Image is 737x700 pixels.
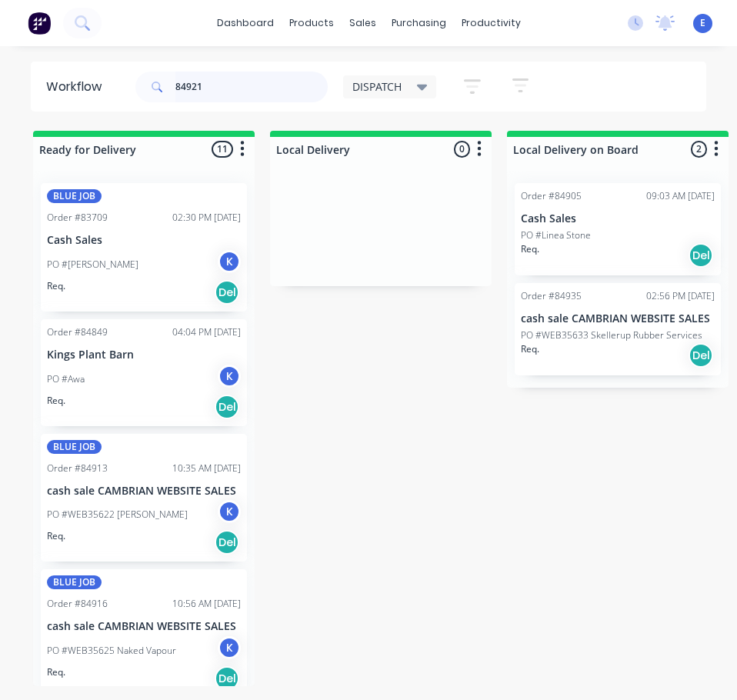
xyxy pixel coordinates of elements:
[41,319,247,426] div: Order #8484904:04 PM [DATE]Kings Plant BarnPO #AwaKReq.Del
[215,530,239,555] div: Del
[47,325,108,339] div: Order #84849
[172,325,241,339] div: 04:04 PM [DATE]
[172,597,241,611] div: 10:56 AM [DATE]
[218,250,241,273] div: K
[28,12,51,35] img: Factory
[454,12,529,35] div: productivity
[47,258,138,272] p: PO #[PERSON_NAME]
[689,343,713,368] div: Del
[700,16,705,30] span: E
[352,78,402,95] span: DISPATCH
[218,500,241,523] div: K
[209,12,282,35] a: dashboard
[521,242,539,256] p: Req.
[47,440,102,454] div: BLUE JOB
[218,365,241,388] div: K
[47,529,65,543] p: Req.
[521,328,702,342] p: PO #WEB35633 Skellerup Rubber Services
[515,183,721,275] div: Order #8490509:03 AM [DATE]Cash SalesPO #Linea StoneReq.Del
[646,189,715,203] div: 09:03 AM [DATE]
[47,665,65,679] p: Req.
[215,666,239,691] div: Del
[41,569,247,698] div: BLUE JOBOrder #8491610:56 AM [DATE]cash sale CAMBRIAN WEBSITE SALESPO #WEB35625 Naked VapourKReq.Del
[521,212,715,225] p: Cash Sales
[218,636,241,659] div: K
[47,279,65,293] p: Req.
[47,620,241,633] p: cash sale CAMBRIAN WEBSITE SALES
[46,78,109,96] div: Workflow
[47,348,241,362] p: Kings Plant Barn
[521,228,591,242] p: PO #Linea Stone
[47,485,241,498] p: cash sale CAMBRIAN WEBSITE SALES
[342,12,384,35] div: sales
[215,395,239,419] div: Del
[47,462,108,475] div: Order #84913
[521,342,539,356] p: Req.
[41,183,247,312] div: BLUE JOBOrder #8370902:30 PM [DATE]Cash SalesPO #[PERSON_NAME]KReq.Del
[521,289,582,303] div: Order #84935
[215,280,239,305] div: Del
[646,289,715,303] div: 02:56 PM [DATE]
[47,508,188,522] p: PO #WEB35622 [PERSON_NAME]
[47,189,102,203] div: BLUE JOB
[521,189,582,203] div: Order #84905
[521,312,715,325] p: cash sale CAMBRIAN WEBSITE SALES
[41,434,247,562] div: BLUE JOBOrder #8491310:35 AM [DATE]cash sale CAMBRIAN WEBSITE SALESPO #WEB35622 [PERSON_NAME]KReq...
[47,372,85,386] p: PO #Awa
[282,12,342,35] div: products
[47,211,108,225] div: Order #83709
[47,394,65,408] p: Req.
[515,283,721,375] div: Order #8493502:56 PM [DATE]cash sale CAMBRIAN WEBSITE SALESPO #WEB35633 Skellerup Rubber Services...
[384,12,454,35] div: purchasing
[172,462,241,475] div: 10:35 AM [DATE]
[689,243,713,268] div: Del
[47,575,102,589] div: BLUE JOB
[47,644,176,658] p: PO #WEB35625 Naked Vapour
[47,234,241,247] p: Cash Sales
[47,597,108,611] div: Order #84916
[175,72,328,102] input: Search for orders...
[172,211,241,225] div: 02:30 PM [DATE]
